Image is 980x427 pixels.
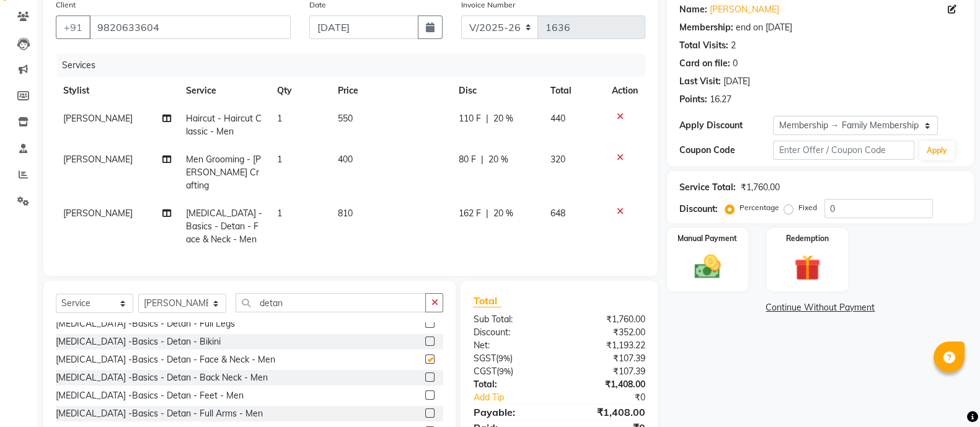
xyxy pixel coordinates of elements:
span: 440 [550,113,565,124]
div: Last Visit: [679,75,721,88]
div: 0 [733,57,738,70]
span: | [486,207,488,220]
span: 80 F [459,153,476,166]
a: Continue Without Payment [669,301,971,314]
span: SGST [473,353,495,364]
span: [MEDICAL_DATA] -Basics - Detan - Face & Neck - Men [186,208,262,245]
div: ₹107.39 [559,365,655,378]
div: ₹1,760.00 [741,181,780,194]
th: Action [604,77,645,105]
input: Search or Scan [236,293,426,312]
th: Qty [270,77,330,105]
span: 810 [338,208,353,219]
div: Coupon Code [679,144,774,157]
div: ₹0 [575,391,655,404]
button: Apply [919,141,955,160]
div: [DATE] [723,75,750,88]
div: ₹1,408.00 [559,378,655,391]
a: Add Tip [464,391,575,404]
span: | [486,112,488,125]
div: ₹1,408.00 [559,405,655,420]
div: ₹107.39 [559,352,655,365]
div: Services [57,54,655,77]
th: Stylist [56,77,179,105]
div: Discount: [464,326,559,339]
div: Membership: [679,21,733,34]
span: 110 F [459,112,481,125]
span: [PERSON_NAME] [63,208,133,219]
span: | [481,153,483,166]
span: 1 [277,154,282,165]
div: Net: [464,339,559,352]
div: 16.27 [710,93,731,106]
span: 20 % [493,207,513,220]
div: end on [DATE] [736,21,792,34]
div: ₹352.00 [559,326,655,339]
div: [MEDICAL_DATA] -Basics - Detan - Full Legs [56,317,235,330]
button: +91 [56,15,90,39]
div: ₹1,193.22 [559,339,655,352]
span: CGST [473,366,496,377]
div: Total: [464,378,559,391]
div: Discount: [679,203,718,216]
span: 162 F [459,207,481,220]
div: Sub Total: [464,313,559,326]
img: _cash.svg [686,252,728,282]
span: 400 [338,154,353,165]
div: Card on file: [679,57,730,70]
span: 550 [338,113,353,124]
span: 320 [550,154,565,165]
span: Total [473,294,501,307]
label: Fixed [798,202,817,213]
div: [MEDICAL_DATA] -Basics - Detan - Full Arms - Men [56,407,263,420]
div: Points: [679,93,707,106]
div: Payable: [464,405,559,420]
span: 1 [277,208,282,219]
label: Redemption [786,233,829,244]
span: Haircut - Haircut Classic - Men [186,113,262,137]
div: ( ) [464,352,559,365]
span: 9% [498,366,510,376]
div: [MEDICAL_DATA] -Basics - Detan - Face & Neck - Men [56,353,275,366]
span: 20 % [488,153,508,166]
span: [PERSON_NAME] [63,154,133,165]
img: _gift.svg [786,252,828,284]
div: 2 [731,39,736,52]
input: Enter Offer / Coupon Code [773,141,914,160]
div: Name: [679,3,707,16]
div: [MEDICAL_DATA] -Basics - Detan - Back Neck - Men [56,371,268,384]
span: [PERSON_NAME] [63,113,133,124]
div: [MEDICAL_DATA] -Basics - Detan - Bikini [56,335,221,348]
th: Service [179,77,270,105]
div: ( ) [464,365,559,378]
th: Total [543,77,604,105]
div: Total Visits: [679,39,728,52]
span: 20 % [493,112,513,125]
div: [MEDICAL_DATA] -Basics - Detan - Feet - Men [56,389,244,402]
div: Service Total: [679,181,736,194]
label: Manual Payment [678,233,737,244]
label: Percentage [739,202,779,213]
div: ₹1,760.00 [559,313,655,326]
span: 648 [550,208,565,219]
span: 9% [498,353,510,363]
th: Disc [451,77,543,105]
a: [PERSON_NAME] [710,3,779,16]
span: Men Grooming - [PERSON_NAME] Crafting [186,154,261,191]
th: Price [330,77,451,105]
span: 1 [277,113,282,124]
input: Search by Name/Mobile/Email/Code [89,15,291,39]
div: Apply Discount [679,119,774,132]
